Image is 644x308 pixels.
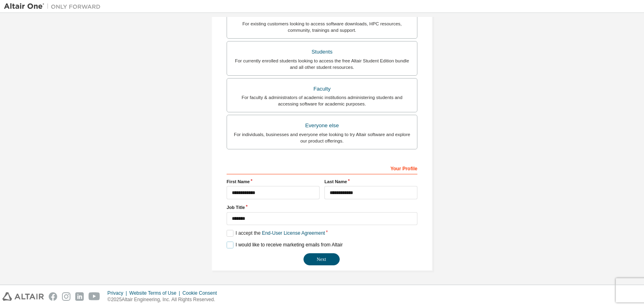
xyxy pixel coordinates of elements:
div: Students [232,46,412,58]
div: For individuals, businesses and everyone else looking to try Altair software and explore our prod... [232,131,412,144]
label: Job Title [227,204,417,211]
img: instagram.svg [62,292,70,301]
div: Everyone else [232,120,412,131]
p: © 2025 Altair Engineering, Inc. All Rights Reserved. [107,296,222,303]
img: youtube.svg [89,292,100,301]
img: altair_logo.svg [2,292,44,301]
label: I accept the [227,230,325,237]
img: linkedin.svg [75,292,84,301]
div: For faculty & administrators of academic institutions administering students and accessing softwa... [232,94,412,107]
div: Cookie Consent [182,290,221,296]
div: Your Profile [227,161,417,174]
label: First Name [227,178,320,185]
label: I would like to receive marketing emails from Altair [227,242,343,248]
div: Privacy [107,290,129,296]
a: End-User License Agreement [262,230,325,236]
img: facebook.svg [49,292,57,301]
div: For currently enrolled students looking to access the free Altair Student Edition bundle and all ... [232,58,412,70]
div: For existing customers looking to access software downloads, HPC resources, community, trainings ... [232,21,412,33]
div: Faculty [232,83,412,95]
img: Altair One [4,2,105,10]
button: Next [303,253,340,265]
div: Website Terms of Use [129,290,182,296]
label: Last Name [324,178,417,185]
